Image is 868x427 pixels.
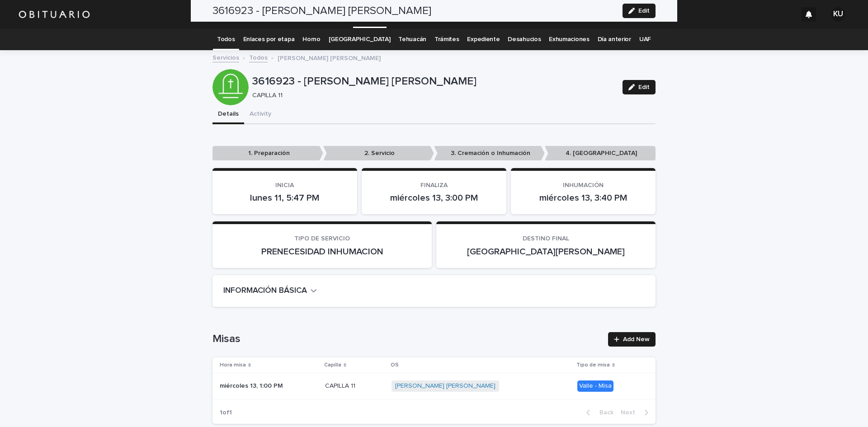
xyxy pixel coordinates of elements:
[617,408,656,417] button: Next
[577,380,613,392] div: Valle - Misa
[373,192,495,203] p: miércoles 13, 3:00 PM
[329,29,391,50] a: [GEOGRAPHIC_DATA]
[212,402,239,424] p: 1 of 1
[434,29,459,50] a: Trámites
[212,52,239,62] a: Servicios
[212,146,323,161] p: 1. Preparación
[212,333,603,346] h1: Misas
[522,192,645,203] p: miércoles 13, 3:40 PM
[549,29,589,50] a: Exhumaciones
[395,382,495,390] a: [PERSON_NAME] [PERSON_NAME]
[447,246,645,257] p: [GEOGRAPHIC_DATA][PERSON_NAME]
[638,84,650,90] span: Edit
[579,408,617,417] button: Back
[420,182,448,188] span: FINALIZA
[243,29,295,50] a: Enlaces por etapa
[523,235,569,242] span: DESTINO FINAL
[623,336,650,343] span: Add New
[831,7,845,22] div: KU
[249,52,268,62] a: Todos
[223,286,317,296] button: INFORMACIÓN BÁSICA
[275,182,294,188] span: INICIA
[323,146,434,161] p: 2. Servicio
[18,5,90,23] img: HUM7g2VNRLqGMmR9WVqf
[623,80,656,94] button: Edit
[223,246,421,257] p: PRENECESIDAD INHUMACION
[223,192,346,203] p: lunes 11, 5:47 PM
[467,29,500,50] a: Expediente
[391,360,399,370] p: OS
[576,360,610,370] p: Tipo de misa
[508,29,541,50] a: Desahucios
[223,286,307,296] h2: INFORMACIÓN BÁSICA
[563,182,604,188] span: INHUMACIÓN
[608,332,656,347] a: Add New
[220,360,246,370] p: Hora misa
[639,29,651,50] a: UAF
[325,380,357,390] p: CAPILLA 11
[244,105,277,124] button: Activity
[302,29,320,50] a: Horno
[252,92,612,99] p: CAPILLA 11
[594,409,613,416] span: Back
[278,52,381,62] p: [PERSON_NAME] [PERSON_NAME]
[294,235,350,242] span: TIPO DE SERVICIO
[545,146,656,161] p: 4. [GEOGRAPHIC_DATA]
[212,105,244,124] button: Details
[598,29,631,50] a: Día anterior
[220,380,285,390] p: miércoles 13, 1:00 PM
[324,360,341,370] p: Capilla
[252,75,615,88] p: 3616923 - [PERSON_NAME] [PERSON_NAME]
[212,373,656,399] tr: miércoles 13, 1:00 PMmiércoles 13, 1:00 PM CAPILLA 11CAPILLA 11 [PERSON_NAME] [PERSON_NAME] Valle...
[217,29,235,50] a: Todos
[398,29,426,50] a: Tehuacán
[621,409,641,416] span: Next
[434,146,545,161] p: 3. Cremación o Inhumación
